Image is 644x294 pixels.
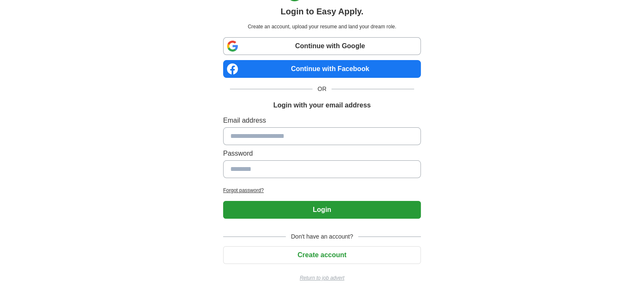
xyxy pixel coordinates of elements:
button: Login [223,201,421,219]
button: Create account [223,246,421,264]
span: OR [312,85,332,93]
a: Continue with Google [223,37,421,55]
h1: Login to Easy Apply. [281,5,364,18]
a: Return to job advert [223,274,421,282]
span: Don't have an account? [286,232,358,241]
a: Continue with Facebook [223,60,421,78]
label: Password [223,148,421,159]
h1: Login with your email address [273,100,370,110]
label: Email address [223,115,421,126]
a: Create account [223,251,421,258]
p: Create an account, upload your resume and land your dream role. [225,23,419,30]
a: Forgot password? [223,187,421,194]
